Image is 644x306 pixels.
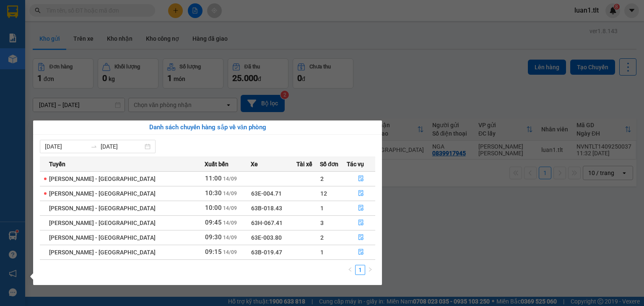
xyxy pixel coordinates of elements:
[347,231,375,244] button: file-done
[223,235,237,241] span: 14/09
[45,142,87,151] input: Từ ngày
[223,249,237,255] span: 14/09
[347,201,375,215] button: file-done
[347,216,375,230] button: file-done
[251,190,282,197] span: 63E-004.71
[358,234,364,241] span: file-done
[320,220,324,226] span: 3
[49,190,156,197] span: [PERSON_NAME] - [GEOGRAPHIC_DATA]
[320,160,339,169] span: Số đơn
[251,249,282,256] span: 63B-019.47
[223,205,237,211] span: 14/09
[320,175,324,182] span: 2
[358,205,364,212] span: file-done
[358,220,364,226] span: file-done
[91,143,97,150] span: to
[355,265,365,275] li: 1
[320,249,324,256] span: 1
[223,191,237,196] span: 14/09
[345,265,355,275] li: Previous Page
[251,205,282,212] span: 63B-018.43
[251,160,258,169] span: Xe
[205,204,222,212] span: 10:00
[101,142,143,151] input: Đến ngày
[347,246,375,259] button: file-done
[358,249,364,256] span: file-done
[347,187,375,200] button: file-done
[49,205,156,212] span: [PERSON_NAME] - [GEOGRAPHIC_DATA]
[205,233,222,241] span: 09:30
[347,172,375,186] button: file-done
[251,234,282,241] span: 63E-003.80
[320,205,324,212] span: 1
[365,265,375,275] li: Next Page
[320,190,327,197] span: 12
[91,143,97,150] span: swap-right
[320,234,324,241] span: 2
[49,234,156,241] span: [PERSON_NAME] - [GEOGRAPHIC_DATA]
[205,189,222,197] span: 10:30
[49,160,65,169] span: Tuyến
[49,249,156,256] span: [PERSON_NAME] - [GEOGRAPHIC_DATA]
[223,176,237,182] span: 14/09
[205,160,229,169] span: Xuất bến
[368,267,373,272] span: right
[347,160,364,169] span: Tác vụ
[356,265,365,275] a: 1
[205,219,222,226] span: 09:45
[205,175,222,182] span: 11:00
[251,220,283,226] span: 63H-067.41
[205,248,222,256] span: 09:15
[345,265,355,275] button: left
[49,220,156,226] span: [PERSON_NAME] - [GEOGRAPHIC_DATA]
[358,190,364,197] span: file-done
[358,175,364,182] span: file-done
[296,160,312,169] span: Tài xế
[40,123,375,133] div: Danh sách chuyến hàng sắp về văn phòng
[348,267,353,272] span: left
[223,220,237,226] span: 14/09
[49,175,156,182] span: [PERSON_NAME] - [GEOGRAPHIC_DATA]
[365,265,375,275] button: right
